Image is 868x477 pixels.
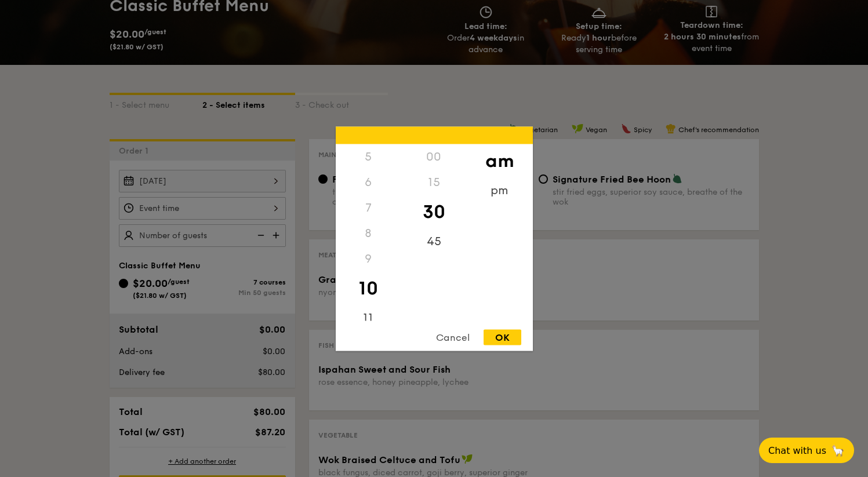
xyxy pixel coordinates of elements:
[759,438,854,463] button: Chat with us🦙
[484,329,521,345] div: OK
[768,445,826,456] span: Chat with us
[467,144,532,177] div: am
[401,169,467,195] div: 15
[424,329,481,345] div: Cancel
[336,246,401,271] div: 9
[336,271,401,305] div: 10
[467,177,532,203] div: pm
[831,444,845,457] span: 🦙
[336,195,401,220] div: 7
[401,144,467,169] div: 00
[336,220,401,246] div: 8
[401,195,467,228] div: 30
[336,169,401,195] div: 6
[336,305,401,330] div: 11
[401,228,467,254] div: 45
[336,144,401,169] div: 5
